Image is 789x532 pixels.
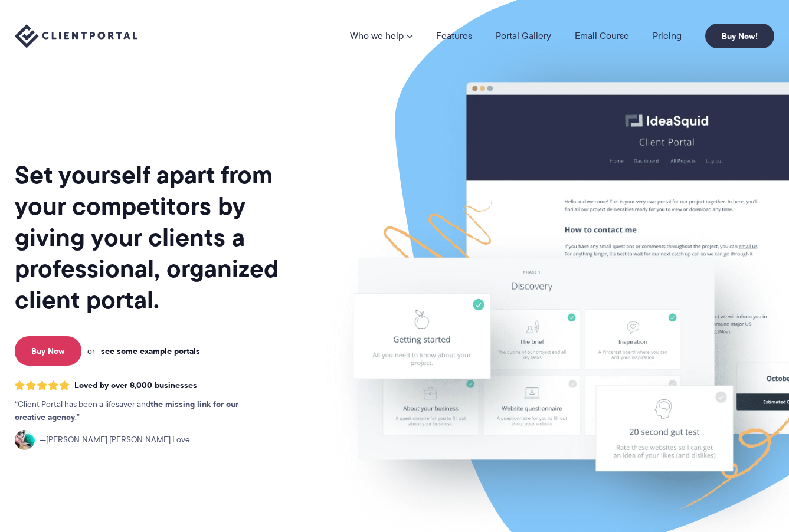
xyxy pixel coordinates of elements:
[575,31,629,41] a: Email Course
[87,346,95,356] span: or
[15,336,81,366] a: Buy Now
[705,24,774,48] a: Buy Now!
[653,31,682,41] a: Pricing
[436,31,472,41] a: Features
[40,434,190,446] span: [PERSON_NAME] [PERSON_NAME] Love
[15,159,319,316] h1: Set yourself apart from your competitors by giving your clients a professional, organized client ...
[101,346,200,356] a: see some example portals
[74,380,197,390] span: Loved by over 8,000 businesses
[496,31,551,41] a: Portal Gallery
[15,398,238,423] strong: the missing link for our creative agency
[15,398,263,424] p: Client Portal has been a lifesaver and .
[350,31,412,41] a: Who we help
